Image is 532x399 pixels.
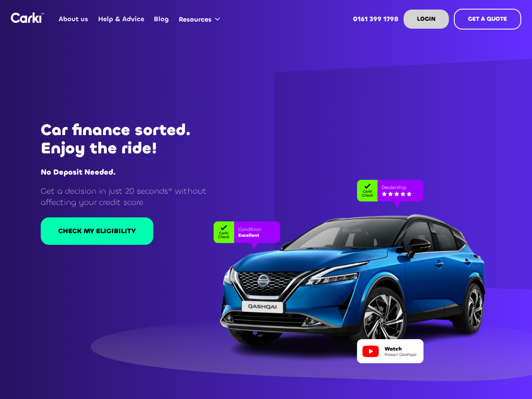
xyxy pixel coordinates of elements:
h1: Car finance sorted. Enjoy the ride! [41,121,227,158]
a: 0161 399 1798 [348,3,404,35]
div: CHECK MY ELIGIBILITY [58,227,136,236]
strong: GET A QUOTE [468,15,507,23]
a: About us [54,3,93,35]
strong: No Deposit Needed. [41,167,116,177]
a: Blog [149,3,174,35]
strong: 0161 399 1798 [353,15,399,23]
a: LOGIN [404,10,449,29]
a: GET A QUOTE [454,9,521,30]
strong: LOGIN [417,15,436,23]
a: Help & Advice [93,3,149,35]
p: Get a decision in just 20 seconds* without affecting your credit score [41,185,227,208]
a: CHECK MY ELIGIBILITY [41,217,153,245]
div: Resources [179,15,212,24]
img: Logo [11,12,44,23]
